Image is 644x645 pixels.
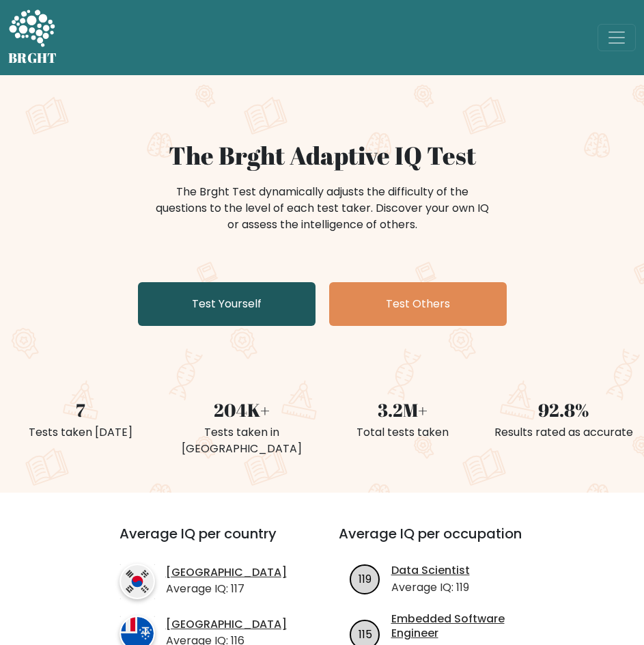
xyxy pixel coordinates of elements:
div: 204K+ [169,397,314,424]
h3: Average IQ per occupation [339,525,542,558]
img: country [120,564,155,599]
div: Total tests taken [331,424,475,441]
text: 119 [359,571,372,587]
div: Tests taken [DATE] [8,424,153,441]
a: BRGHT [8,5,57,70]
div: Results rated as accurate [491,424,636,441]
text: 115 [358,627,372,642]
div: 7 [8,397,153,424]
div: 92.8% [491,397,636,424]
a: Data Scientist [391,564,470,578]
a: Test Yourself [138,282,316,326]
a: Embedded Software Engineer [391,612,542,641]
a: Test Others [329,282,507,326]
div: The Brght Test dynamically adjusts the difficulty of the questions to the level of each test take... [152,184,493,233]
h1: The Brght Adaptive IQ Test [8,141,636,170]
a: [GEOGRAPHIC_DATA] [166,566,287,580]
p: Average IQ: 119 [391,579,470,596]
div: Tests taken in [GEOGRAPHIC_DATA] [169,424,314,457]
button: Toggle navigation [598,24,636,51]
h5: BRGHT [8,50,57,66]
div: 3.2M+ [331,397,475,424]
p: Average IQ: 117 [166,581,287,597]
h3: Average IQ per country [120,525,290,558]
a: [GEOGRAPHIC_DATA] [166,618,287,632]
